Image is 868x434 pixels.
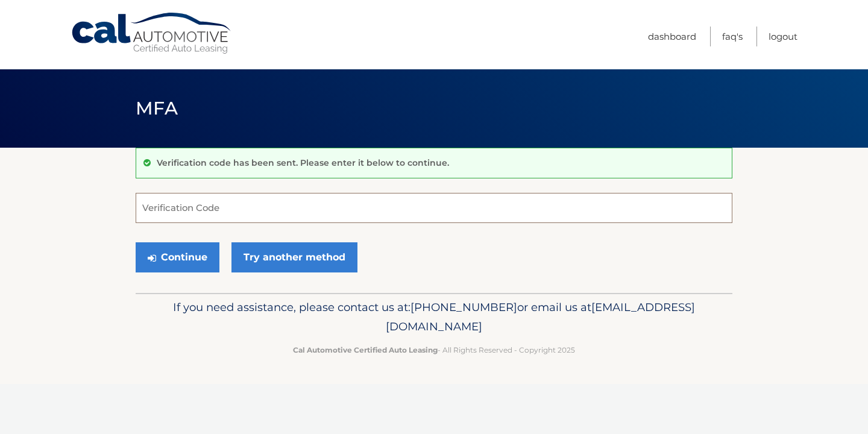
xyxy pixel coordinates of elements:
p: - All Rights Reserved - Copyright 2025 [143,344,725,356]
a: Logout [769,27,797,46]
button: Continue [136,242,219,272]
input: Verification Code [136,193,732,223]
a: Cal Automotive [71,12,233,55]
span: [PHONE_NUMBER] [410,300,517,314]
strong: Cal Automotive Certified Auto Leasing [293,345,438,354]
p: Verification code has been sent. Please enter it below to continue. [157,157,449,168]
p: If you need assistance, please contact us at: or email us at [143,298,725,336]
a: Dashboard [648,27,696,46]
a: Try another method [231,242,357,272]
a: FAQ's [722,27,743,46]
span: MFA [136,97,178,119]
span: [EMAIL_ADDRESS][DOMAIN_NAME] [386,300,695,333]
